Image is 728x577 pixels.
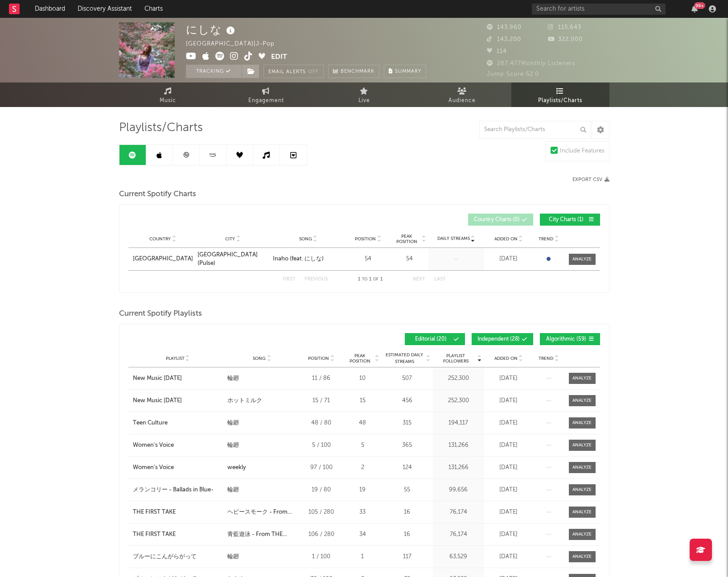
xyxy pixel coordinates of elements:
a: THE FIRST TAKE [133,530,223,539]
span: Added On [494,356,518,361]
a: New Music [DATE] [133,396,223,405]
div: 124 [384,463,431,472]
span: Trend [539,236,553,242]
button: Country Charts(0) [468,214,533,226]
div: 105 / 280 [301,508,341,517]
span: Playlists/Charts [119,123,203,133]
div: メランコリー - Ballads in Blue- [133,486,214,495]
div: [DATE] [486,552,531,561]
div: [DATE] [486,486,531,495]
div: ヘビースモーク - From THE FIRST TAKE [227,508,297,517]
span: City Charts ( 1 ) [546,217,587,223]
div: [DATE] [486,508,531,517]
span: of [373,277,378,281]
a: Inaho (feat. にしな) [273,255,344,264]
div: 252,300 [435,374,482,383]
div: New Music [DATE] [133,396,182,405]
div: 456 [384,396,431,405]
div: Women's Voice [133,441,174,450]
div: 131,266 [435,441,482,450]
button: 99+ [691,5,698,12]
a: Women's Voice [133,463,223,472]
button: Summary [384,65,426,78]
a: Engagement [217,82,315,107]
div: [DATE] [486,441,531,450]
div: にしな [186,22,237,37]
button: Algorithmic(59) [540,333,600,345]
span: Estimated Daily Streams [384,352,425,365]
button: Editorial(20) [405,333,465,345]
input: Search Playlists/Charts [479,121,591,139]
div: 輪廻 [227,552,239,561]
span: Peak Position [393,234,421,244]
div: Inaho (feat. にしな) [273,255,324,264]
div: 76,174 [435,508,482,517]
span: Added On [494,236,518,242]
div: [DATE] [486,374,531,383]
div: 34 [346,530,379,539]
div: Women's Voice [133,463,174,472]
span: Position [355,236,376,242]
span: Engagement [248,95,284,106]
div: 15 [346,396,379,405]
a: Audience [413,82,511,107]
a: Playlists/Charts [511,82,609,107]
div: 365 [384,441,431,450]
span: 143,960 [487,25,522,30]
div: 117 [384,552,431,561]
div: 5 [346,441,379,450]
span: Live [358,95,370,106]
div: Include Features [560,146,605,157]
div: 54 [348,255,388,264]
div: ホットミルク [227,396,262,405]
div: 輪廻 [227,419,239,428]
span: Country Charts ( 0 ) [474,217,520,223]
div: 54 [393,255,426,264]
div: ブルーにこんがらがって [133,552,197,561]
div: 33 [346,508,379,517]
div: 11 / 86 [301,374,341,383]
div: Teen Culture [133,419,168,428]
div: 315 [384,419,431,428]
div: 63,529 [435,552,482,561]
a: [GEOGRAPHIC_DATA] [133,255,193,264]
div: 106 / 280 [301,530,341,539]
div: 99 + [694,2,705,9]
a: New Music [DATE] [133,374,223,383]
span: Current Spotify Charts [119,189,196,200]
a: Women's Voice [133,441,223,450]
span: Music [160,95,176,106]
a: [GEOGRAPHIC_DATA] (Pulse) [197,251,268,268]
span: Algorithmic ( 59 ) [546,337,587,342]
div: 16 [384,530,431,539]
div: [GEOGRAPHIC_DATA] | J-Pop [186,39,285,49]
div: 1 1 1 [346,274,395,285]
div: 1 / 100 [301,552,341,561]
span: Song [253,356,266,361]
div: 131,266 [435,463,482,472]
span: 287,477 Monthly Listeners [487,61,576,66]
div: 輪廻 [227,374,239,383]
div: 48 / 80 [301,419,341,428]
div: 19 / 80 [301,486,341,495]
button: Next [413,277,425,282]
em: Off [308,70,319,74]
span: 143,200 [487,37,521,42]
span: Daily Streams [437,235,470,242]
div: [DATE] [486,530,531,539]
button: Independent(28) [472,333,533,345]
button: Export CSV [572,177,609,182]
a: メランコリー - Ballads in Blue- [133,486,223,495]
span: Country [149,236,171,242]
div: [DATE] [486,463,531,472]
div: 5 / 100 [301,441,341,450]
a: ブルーにこんがらがって [133,552,223,561]
span: City [225,236,235,242]
div: 2 [346,463,379,472]
div: 48 [346,419,379,428]
span: Position [308,356,329,361]
div: 10 [346,374,379,383]
div: 青藍遊泳 - From THE FIRST TAKE [227,530,297,539]
button: Tracking [186,65,242,78]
